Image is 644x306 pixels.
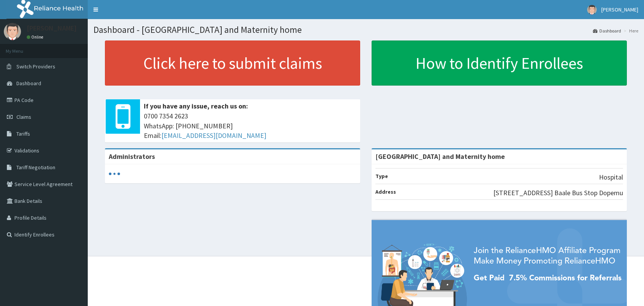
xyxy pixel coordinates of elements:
[375,152,505,161] strong: [GEOGRAPHIC_DATA] and Maternity home
[144,111,356,141] span: 0700 7354 2623 WhatsApp: [PHONE_NUMBER] Email:
[375,188,396,195] b: Address
[493,188,623,198] p: [STREET_ADDRESS] Baale Bus Stop Dopemu
[16,164,55,171] span: Tariff Negotiation
[593,28,621,34] a: Dashboard
[4,23,21,40] img: User Image
[16,80,41,87] span: Dashboard
[622,28,638,34] li: Here
[27,34,45,40] a: Online
[372,40,627,86] a: How to Identify Enrollees
[109,168,120,180] svg: audio-loading
[161,131,266,140] a: [EMAIL_ADDRESS][DOMAIN_NAME]
[601,6,638,13] span: [PERSON_NAME]
[16,63,55,70] span: Switch Providers
[109,152,155,161] b: Administrators
[375,173,388,180] b: Type
[105,40,360,86] a: Click here to submit claims
[16,113,31,120] span: Claims
[599,172,623,182] p: Hospital
[16,130,30,137] span: Tariffs
[93,25,638,35] h1: Dashboard - [GEOGRAPHIC_DATA] and Maternity home
[144,102,248,110] b: If you have any issue, reach us on:
[27,25,77,32] p: [PERSON_NAME]
[587,5,597,15] img: User Image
